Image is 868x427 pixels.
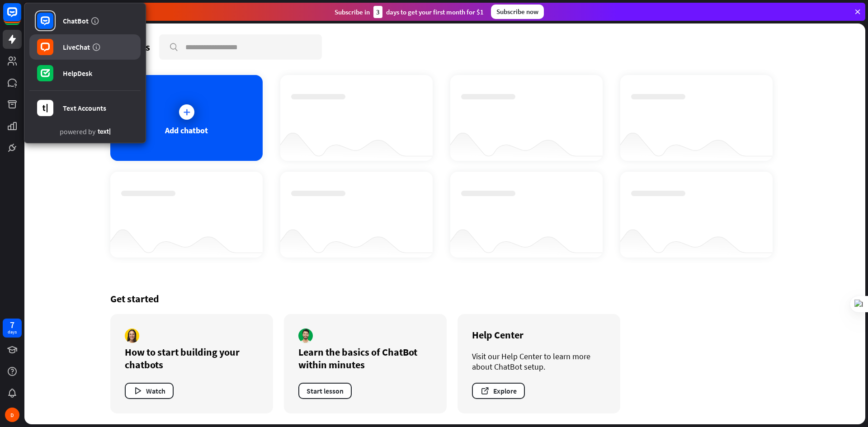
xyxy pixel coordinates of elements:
div: Get started [110,292,779,305]
div: Subscribe in days to get your first month for $1 [335,6,484,18]
div: Add chatbot [165,125,208,136]
div: 7 [10,321,14,329]
div: Subscribe now [491,5,544,19]
div: Help Center [472,328,606,341]
div: Visit our Help Center to learn more about ChatBot setup. [472,351,606,372]
div: D [5,408,19,422]
button: Watch [125,383,174,399]
img: author [125,328,139,343]
img: author [298,328,313,343]
div: 3 [373,6,382,18]
button: Start lesson [298,383,352,399]
a: 7 days [3,319,22,338]
button: Open LiveChat chat widget [7,4,34,31]
div: How to start building your chatbots [125,346,259,371]
div: days [8,329,17,335]
button: Explore [472,383,525,399]
div: Learn the basics of ChatBot within minutes [298,346,432,371]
